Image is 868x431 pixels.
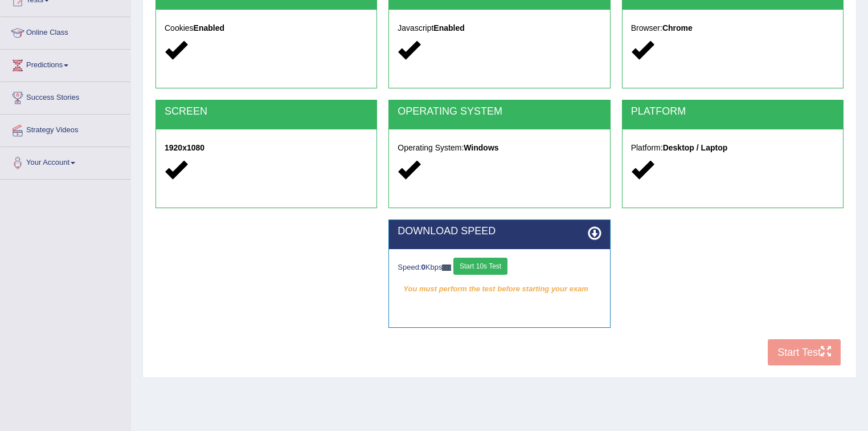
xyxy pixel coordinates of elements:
[433,23,464,32] strong: Enabled
[631,144,834,152] h5: Platform:
[1,50,130,78] a: Predictions
[453,258,507,275] button: Start 10s Test
[442,265,451,271] img: ajax-loader-fb-connection.gif
[663,143,728,152] strong: Desktop / Laptop
[1,115,130,143] a: Strategy Videos
[165,24,368,32] h5: Cookies
[165,143,204,152] strong: 1920x1080
[165,106,368,117] h2: SCREEN
[398,258,601,278] div: Speed: Kbps
[398,24,601,32] h5: Javascript
[662,23,693,32] strong: Chrome
[421,263,425,271] strong: 0
[398,106,601,117] h2: OPERATING SYSTEM
[1,17,130,46] a: Online Class
[1,82,130,111] a: Success Stories
[398,144,601,152] h5: Operating System:
[194,23,224,32] strong: Enabled
[631,106,834,117] h2: PLATFORM
[398,226,601,237] h2: DOWNLOAD SPEED
[1,147,130,176] a: Your Account
[464,143,498,152] strong: Windows
[631,24,834,32] h5: Browser:
[398,280,601,298] em: You must perform the test before starting your exam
